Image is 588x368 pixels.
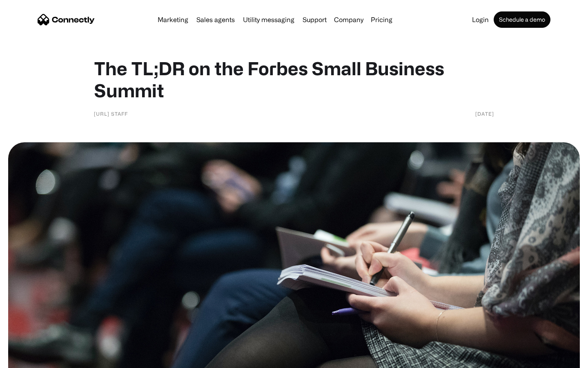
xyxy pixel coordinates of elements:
[16,354,49,365] ul: Language list
[154,16,192,23] a: Marketing
[299,16,330,23] a: Support
[240,16,298,23] a: Utility messaging
[475,110,494,118] div: [DATE]
[367,16,396,23] a: Pricing
[494,11,550,28] a: Schedule a demo
[94,57,494,101] h1: The TL;DR on the Forbes Small Business Summit
[193,16,238,23] a: Sales agents
[94,110,128,118] div: [URL] Staff
[469,16,492,23] a: Login
[334,14,363,25] div: Company
[8,354,49,365] aside: Language selected: English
